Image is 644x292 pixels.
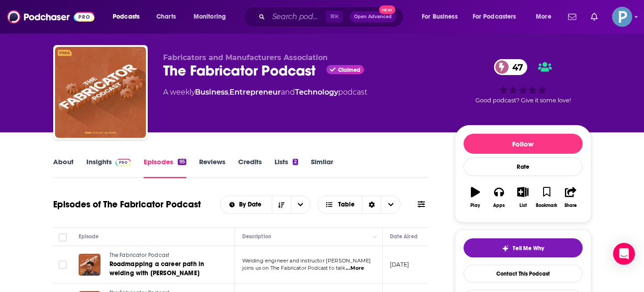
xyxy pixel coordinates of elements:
[415,10,469,24] button: open menu
[281,88,295,96] span: and
[110,260,205,277] span: Roadmapping a career path in welding with [PERSON_NAME]
[220,196,310,214] h2: Choose List sort
[110,252,219,260] a: The Fabricator Podcast
[156,10,176,23] span: Charts
[350,11,396,22] button: Open AdvancedNew
[220,201,272,208] button: open menu
[318,196,401,214] button: Choose View
[464,265,583,282] a: Contact This Podcast
[467,10,529,24] button: open menu
[163,87,367,98] div: A weekly podcast
[338,201,354,208] span: Table
[612,7,632,27] button: Show profile menu
[150,10,181,24] a: Charts
[238,157,262,178] a: Credits
[242,265,345,271] span: joins us on The Fabricator Podcast to talk
[613,243,635,265] div: Open Intercom Messenger
[86,157,131,178] a: InsightsPodchaser Pro
[272,196,291,213] button: Sort Direction
[513,245,544,252] span: Tell Me Why
[464,181,487,214] button: Play
[455,53,591,110] div: 47Good podcast? Give it some love!
[194,10,226,23] span: Monitoring
[178,159,186,165] div: 95
[564,203,577,208] div: Share
[199,157,225,178] a: Reviews
[291,196,310,213] button: open menu
[110,260,219,278] a: Roadmapping a career path in welding with [PERSON_NAME]
[115,159,131,166] img: Podchaser Pro
[475,97,571,104] span: Good podcast? Give it some love!
[390,261,409,268] p: [DATE]
[144,157,186,178] a: Episodes95
[564,9,580,25] a: Show notifications dropdown
[487,181,511,214] button: Apps
[587,9,601,25] a: Show notifications dropdown
[464,157,583,176] div: Rate
[536,203,557,208] div: Bookmark
[502,245,509,252] img: tell me why sparkle
[493,203,505,208] div: Apps
[379,5,395,14] span: New
[269,10,326,24] input: Search podcasts, credits, & more...
[369,232,380,242] button: Column Actions
[230,88,281,96] a: Entrepreneur
[422,10,458,23] span: For Business
[53,199,201,210] h1: Episodes of The Fabricator Podcast
[7,8,95,25] img: Podchaser - Follow, Share and Rate Podcasts
[53,157,74,178] a: About
[612,7,632,27] span: Logged in as PiperComms
[535,181,559,214] button: Bookmark
[536,10,551,23] span: More
[113,10,140,23] span: Podcasts
[511,181,534,214] button: List
[110,252,170,258] span: The Fabricator Podcast
[503,59,528,75] span: 47
[295,88,338,96] a: Technology
[252,6,412,27] div: Search podcasts, credits, & more...
[354,15,392,19] span: Open Advanced
[239,201,265,208] span: By Date
[242,231,271,242] div: Description
[346,265,364,272] span: ...More
[464,238,583,257] button: tell me why sparkleTell Me Why
[228,88,230,96] span: ,
[470,203,480,208] div: Play
[473,10,516,23] span: For Podcasters
[55,47,146,138] img: The Fabricator Podcast
[559,181,582,214] button: Share
[362,196,381,213] div: Sort Direction
[311,157,333,178] a: Similar
[390,231,418,242] div: Date Aired
[612,7,632,27] img: User Profile
[242,257,371,264] span: Welding engineer and instructor [PERSON_NAME]
[195,88,228,96] a: Business
[275,157,298,178] a: Lists2
[59,261,67,269] span: Toggle select row
[106,10,151,24] button: open menu
[79,231,99,242] div: Episode
[326,11,343,23] span: ⌘ K
[163,53,328,62] span: Fabricators and Manufacturers Association
[464,134,583,154] button: Follow
[529,10,563,24] button: open menu
[187,10,238,24] button: open menu
[494,59,528,75] a: 47
[519,203,527,208] div: List
[338,68,360,72] span: Claimed
[293,159,298,165] div: 2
